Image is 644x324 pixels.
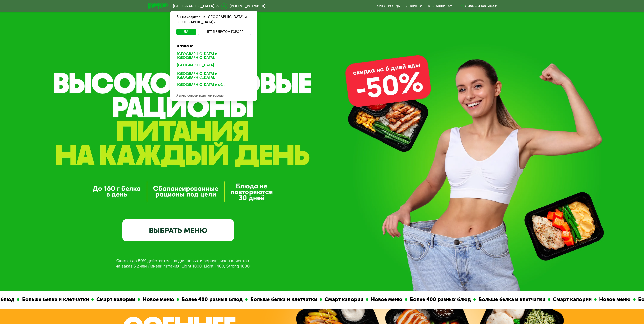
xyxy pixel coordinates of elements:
[465,3,497,9] div: Личный кабинет
[173,71,254,81] div: [GEOGRAPHIC_DATA] и [GEOGRAPHIC_DATA].
[176,29,196,35] button: Да
[173,62,252,70] div: [GEOGRAPHIC_DATA]
[355,296,391,303] div: Новое меню
[309,296,352,303] div: Смарт калории
[394,296,460,303] div: Более 400 разных блюд
[122,219,234,241] a: ВЫБРАТЬ МЕНЮ
[6,296,78,303] div: Больше белка и клетчатки
[537,296,581,303] div: Смарт калории
[170,91,257,101] div: Я живу совсем в другом городе
[173,40,254,49] div: Я живу в:
[583,296,620,303] div: Новое меню
[173,51,254,62] div: [GEOGRAPHIC_DATA] и [GEOGRAPHIC_DATA].
[405,4,422,8] a: Вендинги
[173,82,252,90] div: [GEOGRAPHIC_DATA] и обл.
[198,29,251,35] button: Нет, я в другом городе
[166,296,232,303] div: Более 400 разных блюд
[426,4,452,8] div: поставщикам
[80,296,124,303] div: Смарт калории
[376,4,401,8] a: Качество еды
[127,296,163,303] div: Новое меню
[463,296,534,303] div: Больше белка и клетчатки
[173,4,214,8] span: [GEOGRAPHIC_DATA]
[234,296,306,303] div: Больше белка и клетчатки
[170,11,257,29] div: Вы находитесь в [GEOGRAPHIC_DATA] и [GEOGRAPHIC_DATA]?
[221,3,265,9] a: [PHONE_NUMBER]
